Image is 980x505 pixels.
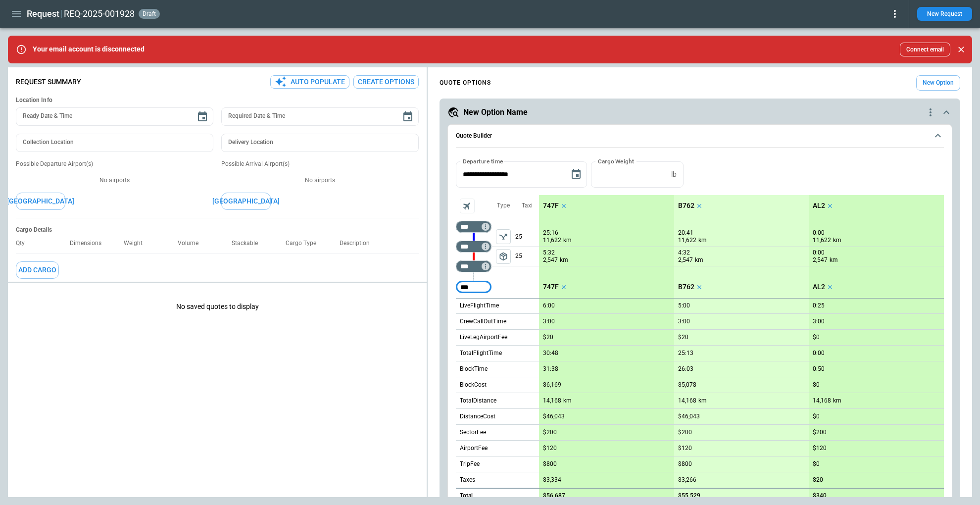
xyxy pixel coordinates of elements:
p: 30:48 [543,350,558,357]
button: Close [954,43,968,56]
p: CrewCallOutTime [460,317,506,326]
p: Cargo Type [286,240,324,247]
p: 3:00 [543,318,555,325]
p: 20:41 [678,229,693,237]
p: 25:16 [543,229,558,237]
p: Your email account is disconnected [33,45,145,53]
p: Volume [178,240,206,247]
p: 747F [543,202,559,210]
p: km [698,397,707,405]
p: DistanceCost [460,412,495,421]
p: $800 [543,460,557,468]
p: $46,043 [543,413,565,420]
p: km [833,236,841,245]
p: TotalDistance [460,397,496,405]
button: left aligned [496,249,511,264]
p: Request Summary [16,78,81,86]
p: km [563,236,572,245]
button: Create Options [353,75,419,89]
p: 14,168 [678,397,696,404]
h6: Quote Builder [456,133,492,139]
p: $20 [813,476,823,484]
p: lb [671,170,677,179]
button: Choose date [193,107,212,127]
p: AL2 [813,283,825,291]
div: dismiss [954,39,968,60]
div: quote-option-actions [925,106,936,118]
p: km [563,397,572,405]
button: Choose date, selected date is Oct 5, 2025 [566,164,586,184]
p: 14,168 [813,397,831,404]
p: 0:00 [813,350,825,357]
p: LiveLegAirportFee [460,333,507,342]
p: AL2 [813,202,825,210]
p: 4:32 [678,249,690,256]
p: $340 [813,492,827,500]
label: Departure time [463,157,503,165]
button: Add Cargo [16,261,59,279]
p: B762 [678,283,694,291]
p: No airports [16,176,213,185]
p: Taxi [522,202,533,210]
p: $120 [813,445,827,452]
p: $800 [678,460,692,468]
p: No airports [221,176,419,185]
button: Quote Builder [456,125,944,148]
p: Qty [16,240,33,247]
p: 11,622 [678,236,696,245]
p: Possible Departure Airport(s) [16,160,213,168]
p: $0 [813,381,820,389]
h6: Location Info [16,97,419,104]
p: km [830,256,838,264]
p: $200 [813,429,827,436]
button: [GEOGRAPHIC_DATA] [16,193,65,210]
p: LiveFlightTime [460,302,499,310]
p: SectorFee [460,428,486,437]
p: $200 [543,429,557,436]
p: $5,078 [678,381,696,389]
p: 2,547 [813,256,828,264]
button: [GEOGRAPHIC_DATA] [221,193,271,210]
p: 2,547 [678,256,693,264]
p: $0 [813,413,820,420]
p: BlockCost [460,381,487,389]
p: $3,334 [543,476,561,484]
p: 5:32 [543,249,555,256]
p: Taxes [460,476,475,484]
span: Type of sector [496,249,511,264]
p: 25 [515,227,539,247]
button: Auto Populate [270,75,349,89]
span: draft [141,10,158,17]
p: km [833,397,841,405]
h5: New Option Name [463,107,528,118]
p: km [695,256,703,264]
p: 11,622 [543,236,561,245]
button: Choose date [398,107,418,127]
p: TripFee [460,460,480,468]
h2: REQ-2025-001928 [64,8,135,20]
div: Too short [456,241,491,252]
p: 0:50 [813,365,825,373]
p: 2,547 [543,256,558,264]
p: $120 [543,445,557,452]
p: 0:00 [813,229,825,237]
p: 3:00 [813,318,825,325]
p: Type [497,202,510,210]
p: $120 [678,445,692,452]
p: $3,266 [678,476,696,484]
label: Cargo Weight [598,157,634,165]
p: 6:00 [543,302,555,309]
div: Too short [456,221,491,233]
p: 14,168 [543,397,561,404]
p: Dimensions [70,240,109,247]
p: 26:03 [678,365,693,373]
p: Weight [124,240,150,247]
button: New Option Namequote-option-actions [447,106,952,118]
p: 11,622 [813,236,831,245]
span: Aircraft selection [460,199,475,213]
p: No saved quotes to display [8,287,427,327]
p: AirportFee [460,444,488,453]
h6: Total [460,493,473,499]
p: 0:25 [813,302,825,309]
p: $20 [678,334,688,341]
